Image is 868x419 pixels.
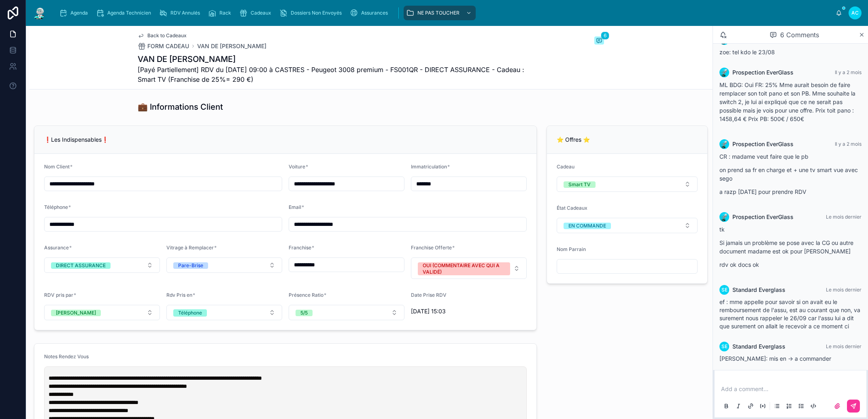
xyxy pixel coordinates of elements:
a: Back to Cadeaux [138,32,187,39]
span: Voiture [289,164,305,170]
p: rdv ok docs ok [719,260,862,269]
span: Vitrage à Remplacer [166,245,214,251]
button: Select Button [411,257,527,279]
button: Select Button [44,257,160,273]
span: NE PAS TOUCHER [417,10,460,16]
span: Back to Cadeaux [147,32,187,39]
a: Rack [206,6,237,20]
span: Assurance [44,245,69,251]
p: Si jamais un problème se pose avec la CG ou autre document madame est ok pour [PERSON_NAME] [719,238,862,255]
span: Prospection EverGlass [732,140,794,148]
button: Select Button [557,177,698,192]
p: tk [719,225,862,234]
span: Agenda Technicien [107,10,151,16]
span: ef : mme appelle pour savoir si on avait eu le remboursement de l'assu, est au courant que non, v... [719,298,860,330]
span: Rack [219,10,231,16]
span: Le mois dernier [826,343,862,349]
div: Téléphone [178,309,202,317]
p: on prend sa fr en charge et + une tv smart vue avec sego [719,166,862,183]
span: Notes Rendez Vous [44,353,89,359]
span: [PERSON_NAME]: mis en -> a commander [719,355,831,362]
a: Agenda Technicien [94,6,157,20]
button: Select Button [289,305,404,320]
div: OUI (COMMENTAIRE AVEC QUI A VALIDÉ) [423,262,505,275]
button: Select Button [166,257,282,273]
h1: VAN DE [PERSON_NAME] [138,53,543,65]
div: EN COMMANDE [568,223,606,229]
span: FORM CADEAU [147,42,189,50]
span: Date Prise RDV [411,292,447,298]
span: Dossiers Non Envoyés [291,10,342,16]
div: DIRECT ASSURANCE [56,262,106,269]
span: 6 Comments [780,30,819,40]
span: Prospection EverGlass [732,68,794,77]
p: ML BDG: Oui FR: 25% Mme aurait besoin de faire remplacer son toit pano et son PB. Mme souhaite la... [719,81,862,123]
span: Téléphone [44,204,68,210]
span: RDV pris par [44,292,73,298]
a: Cadeaux [237,6,277,20]
p: a razp [DATE] pour prendre RDV [719,187,862,196]
span: Il y a 2 mois [835,69,862,75]
a: FORM CADEAU [138,42,189,50]
span: SE [721,343,728,350]
span: Il y a 2 mois [835,141,862,147]
button: Select Button [557,218,698,233]
span: Email [289,204,301,210]
span: AC [851,10,859,16]
span: Agenda [70,10,88,16]
div: Smart TV [568,181,591,188]
span: Immatriculation [411,164,447,170]
span: État Cadeaux [557,205,587,211]
span: Nom Client [44,164,70,170]
span: Franchise [289,245,311,251]
span: [DATE] 15:03 [411,307,527,315]
span: [Payé Partiellement] RDV du [DATE] 09:00 à CASTRES - Peugeot 3008 premium - FS001QR - DIRECT ASSU... [138,65,543,84]
span: Standard Everglass [732,342,785,351]
span: Prospection EverGlass [732,213,794,221]
div: [PERSON_NAME] [56,310,96,316]
span: Présence Ratio [289,292,323,298]
h1: 💼 Informations Client [138,101,223,113]
span: Le mois dernier [826,214,862,220]
span: Nom Parrain [557,246,586,252]
span: Cadeau [557,164,574,170]
p: CR : madame veut faire que le pb [719,152,862,161]
a: Assurances [347,6,394,20]
div: Pare-Brise [178,262,203,269]
span: RDV Annulés [170,10,200,16]
a: NE PAS TOUCHER [404,6,476,20]
span: Le mois dernier [826,287,862,293]
span: Franchise Offerte [411,245,452,251]
a: RDV Annulés [157,6,206,20]
div: scrollable content [53,4,836,22]
span: ⭐ Offres ⭐ [557,136,590,143]
button: 6 [594,36,604,46]
div: 5/5 [300,310,308,316]
span: 6 [601,32,609,40]
span: Assurances [361,10,388,16]
img: App logo [32,6,47,19]
span: Standard Everglass [732,286,785,294]
span: Rdv Pris en [166,292,192,298]
button: Select Button [166,305,282,320]
span: ❗Les Indispensables❗ [44,136,108,143]
span: Cadeaux [251,10,271,16]
span: SE [721,287,728,293]
a: Agenda [57,6,94,20]
a: VAN DE [PERSON_NAME] [197,42,266,50]
button: Select Button [44,305,160,320]
a: Dossiers Non Envoyés [277,6,347,20]
span: zoe: tel kdo le 23/08 [719,49,775,55]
